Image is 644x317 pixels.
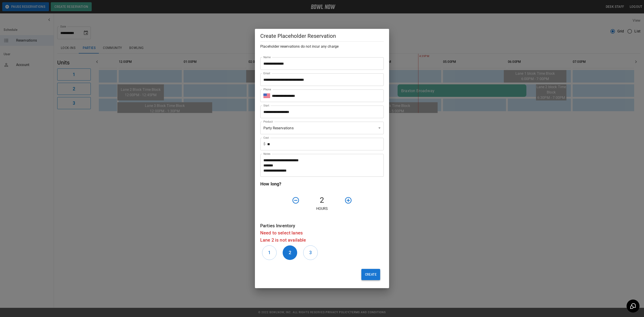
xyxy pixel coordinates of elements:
button: 1 [262,245,277,260]
h6: 1 [268,249,271,256]
button: 3 [303,245,318,260]
p: $ [263,141,265,147]
h6: How long? [260,180,384,187]
h6: Parties Inventory [260,222,384,229]
p: Hours [260,206,384,211]
button: Create [361,269,380,280]
h6: Need to select lanes [260,229,384,236]
h6: 3 [309,249,312,256]
h6: Placeholder reservations do not incur any charge [260,43,384,50]
h5: Create Placeholder Reservation [260,32,384,40]
label: Start [263,104,269,107]
button: 2 [283,245,297,260]
input: Choose date, selected date is Sep 13, 2025 [260,106,381,118]
h4: 2 [301,196,343,205]
div: Party Reservations [260,122,384,134]
button: Select country [263,92,270,99]
label: Phone [263,87,271,91]
h6: 2 [289,249,291,256]
h6: Lane 2 is not available [260,236,384,244]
